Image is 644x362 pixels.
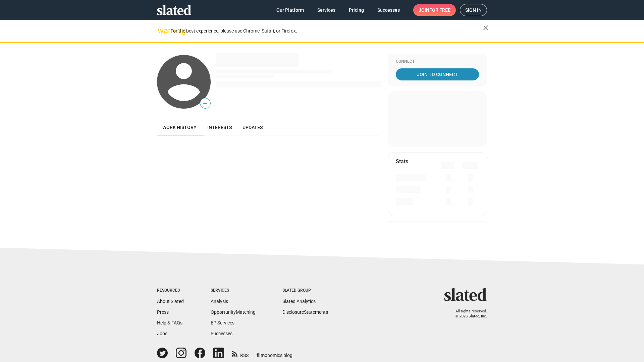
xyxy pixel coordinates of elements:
a: DisclosureStatements [282,309,328,315]
span: film [257,353,265,358]
a: EP Services [211,320,234,325]
div: Resources [157,288,184,293]
a: Analysis [211,299,228,304]
span: Updates [243,125,263,130]
span: Join [419,4,450,16]
a: Services [312,4,341,16]
a: Pricing [343,4,369,16]
a: Interests [202,119,237,135]
a: About Slated [157,299,184,304]
a: Our Platform [271,4,309,16]
span: Successes [377,4,400,16]
a: Press [157,309,169,315]
span: Pricing [349,4,364,16]
a: filmonomics blog [257,347,292,359]
a: Joinfor free [413,4,456,16]
span: Join To Connect [397,68,478,80]
span: Our Platform [276,4,304,16]
a: RSS [232,348,249,359]
a: Successes [211,331,232,336]
a: OpportunityMatching [211,309,256,315]
mat-icon: warning [158,26,166,35]
a: Work history [157,119,202,135]
mat-card-title: Stats [396,158,408,165]
span: — [200,99,210,108]
a: Updates [237,119,268,135]
span: Work history [162,125,197,130]
span: Sign in [465,4,482,16]
a: Successes [372,4,405,16]
div: Services [211,288,256,293]
span: Interests [207,125,232,130]
div: Connect [396,59,479,64]
a: Slated Analytics [282,299,316,304]
a: Jobs [157,331,167,336]
p: All rights reserved. © 2025 Slated, Inc. [448,309,487,319]
a: Join To Connect [396,68,479,80]
a: Sign in [460,4,487,16]
div: Slated Group [282,288,328,293]
span: Services [317,4,335,16]
mat-icon: close [482,24,490,32]
div: For the best experience, please use Chrome, Safari, or Firefox. [170,26,483,36]
span: for free [429,4,450,16]
a: Help & FAQs [157,320,182,325]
